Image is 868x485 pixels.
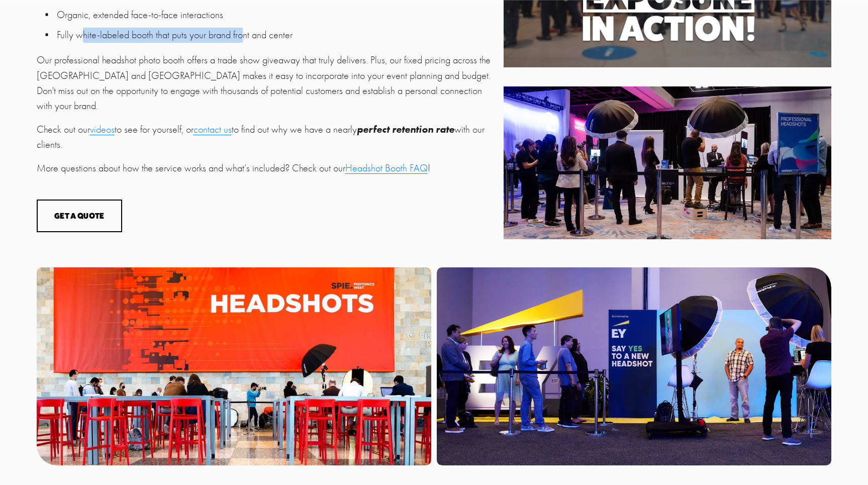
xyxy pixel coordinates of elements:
em: perfect retention rate [357,123,454,135]
p: Fully white-labeled booth that puts your brand front and center [57,28,498,43]
p: Organic, extended face-to-face interactions [57,8,498,23]
a: contact us [194,124,232,135]
p: Check out our to see for yourself, or to find out why we have a nearly with our clients. [37,122,498,152]
button: Get a Quote [37,200,123,232]
a: videos [90,124,115,135]
a: Headshot Booth FAQ [345,162,428,174]
p: More questions about how the service works and what’s included? Check out our ! [37,161,498,176]
p: Our professional headshot photo booth offers a trade show giveaway that truly delivers. Plus, our... [37,53,498,114]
